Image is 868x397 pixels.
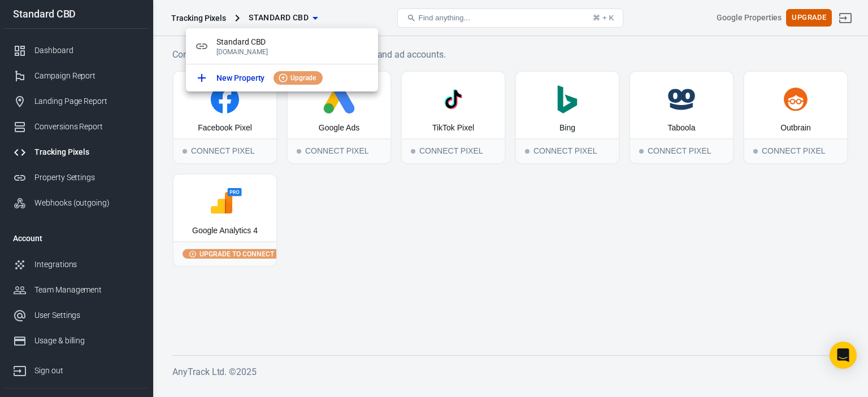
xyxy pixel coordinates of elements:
[186,28,378,64] div: Standard CBD[DOMAIN_NAME]
[216,72,264,84] p: New Property
[830,342,857,369] div: Open Intercom Messenger
[286,73,320,83] span: Upgrade
[216,48,369,56] p: [DOMAIN_NAME]
[216,36,369,48] span: Standard CBD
